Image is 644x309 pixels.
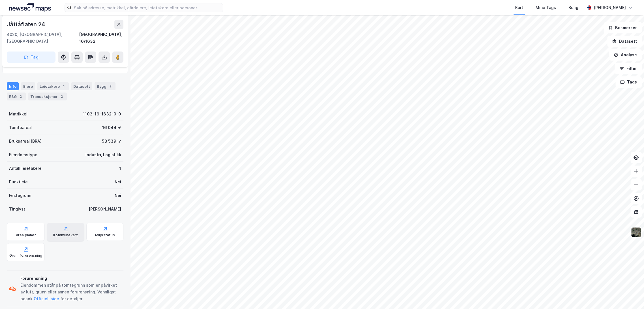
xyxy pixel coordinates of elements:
div: Eiendommen står på tomtegrunn som er påvirket av luft, grunn eller annen forurensning. Vennligst ... [20,282,121,302]
div: ESG [7,93,26,100]
div: Nei [115,192,121,199]
div: Bygg [95,82,115,90]
div: Eiendomstype [9,151,37,158]
div: Kommunekart [53,233,78,237]
div: Grunnforurensning [9,253,42,258]
div: 1103-16-1632-0-0 [83,111,121,117]
div: 2 [59,94,65,99]
iframe: Chat Widget [616,282,644,309]
div: Mine Tags [536,4,556,11]
div: Nei [115,179,121,185]
div: 1 [61,83,67,89]
div: Kontrollprogram for chat [616,282,644,309]
div: Tinglyst [9,206,25,213]
div: Jåttåflaten 24 [7,20,46,29]
div: Info [7,82,19,90]
div: 2 [18,94,23,99]
div: Festegrunn [9,192,31,199]
div: Arealplaner [16,233,36,237]
div: [GEOGRAPHIC_DATA], 16/1632 [79,31,123,45]
div: 4020, [GEOGRAPHIC_DATA], [GEOGRAPHIC_DATA] [7,31,79,45]
div: Antall leietakere [9,165,42,172]
div: Transaksjoner [28,93,67,100]
div: 2 [108,83,113,89]
div: Bolig [568,4,578,11]
div: 1 [119,165,121,172]
button: Analyse [609,49,642,61]
button: Tag [7,51,55,63]
div: [PERSON_NAME] [89,206,121,213]
div: Datasett [71,82,92,90]
div: 53 539 ㎡ [102,138,121,145]
button: Datasett [607,36,642,47]
div: Forurensning [20,275,121,282]
img: logo.a4113a55bc3d86da70a041830d287a7e.svg [9,3,51,12]
div: 16 044 ㎡ [102,124,121,131]
input: Søk på adresse, matrikkel, gårdeiere, leietakere eller personer [72,3,223,12]
div: Tomteareal [9,124,32,131]
div: Matrikkel [9,111,27,117]
button: Bokmerker [604,22,642,33]
div: Kart [515,4,523,11]
div: Leietakere [37,82,69,90]
div: Punktleie [9,179,28,185]
div: Bruksareal (BRA) [9,138,42,145]
div: [PERSON_NAME] [594,4,626,11]
button: Tags [615,76,642,88]
div: Eiere [21,82,35,90]
button: Filter [615,63,642,74]
img: 9k= [631,227,641,238]
div: Miljøstatus [95,233,115,237]
div: Industri, Logistikk [85,151,121,158]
